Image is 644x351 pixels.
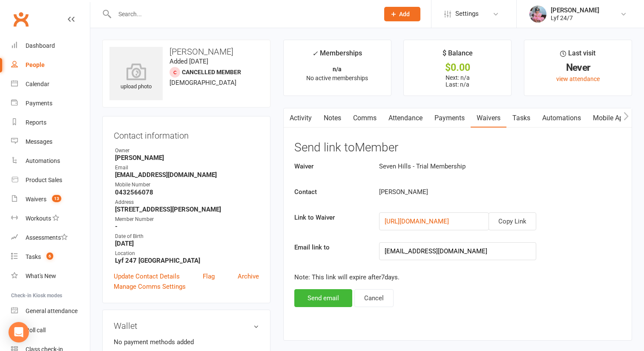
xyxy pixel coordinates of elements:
[347,108,382,128] a: Comms
[115,171,259,179] strong: [EMAIL_ADDRESS][DOMAIN_NAME]
[382,108,428,128] a: Attendance
[26,119,46,126] div: Reports
[114,321,259,331] h3: Wallet
[284,108,318,128] a: Activity
[11,247,90,267] a: Tasks 6
[11,171,90,190] a: Product Sales
[26,215,51,222] div: Workouts
[238,271,259,281] a: Archive
[11,228,90,247] a: Assessments
[532,63,624,72] div: Never
[11,55,90,75] a: People
[115,249,259,258] div: Location
[11,321,90,340] a: Roll call
[556,75,600,82] a: view attendance
[26,196,46,203] div: Waivers
[26,327,46,334] div: Roll call
[10,9,32,30] a: Clubworx
[306,75,368,81] span: No active memberships
[9,322,29,342] div: Open Intercom Messenger
[294,289,352,307] button: Send email
[115,257,259,264] strong: Lyf 247 [GEOGRAPHIC_DATA]
[115,164,259,172] div: Email
[551,6,599,14] div: [PERSON_NAME]
[288,161,373,171] label: Waiver
[443,48,473,63] div: $ Balance
[288,242,373,252] label: Email link to
[170,58,208,65] time: Added [DATE]
[428,108,471,128] a: Payments
[411,63,503,72] div: $0.00
[11,151,90,171] a: Automations
[26,234,68,241] div: Assessments
[560,48,595,63] div: Last visit
[411,74,503,88] p: Next: n/a Last: n/a
[26,253,41,260] div: Tasks
[115,147,259,155] div: Owner
[182,69,241,75] span: Cancelled member
[115,206,259,213] strong: [STREET_ADDRESS][PERSON_NAME]
[294,141,621,154] h3: Send link to Member
[26,100,52,107] div: Payments
[384,7,420,21] button: Add
[489,212,536,230] button: Copy Link
[11,75,90,94] a: Calendar
[506,108,536,128] a: Tasks
[114,337,259,347] li: No payment methods added
[399,11,410,17] span: Add
[455,4,479,23] span: Settings
[529,6,546,23] img: thumb_image1747747990.png
[11,113,90,132] a: Reports
[203,271,215,281] a: Flag
[536,108,587,128] a: Automations
[52,195,61,202] span: 13
[109,63,163,91] div: upload photo
[114,281,186,292] a: Manage Comms Settings
[26,42,55,49] div: Dashboard
[26,81,49,87] div: Calendar
[11,132,90,151] a: Messages
[312,48,362,64] div: Memberships
[11,209,90,228] a: Workouts
[26,307,78,314] div: General attendance
[26,273,56,279] div: What's New
[312,49,318,58] i: ✓
[115,215,259,223] div: Member Number
[115,240,259,247] strong: [DATE]
[11,190,90,209] a: Waivers 13
[26,177,62,183] div: Product Sales
[115,154,259,162] strong: [PERSON_NAME]
[115,181,259,189] div: Mobile Number
[114,271,180,281] a: Update Contact Details
[373,187,571,197] div: [PERSON_NAME]
[11,302,90,321] a: General attendance kiosk mode
[11,94,90,113] a: Payments
[318,108,347,128] a: Notes
[288,212,373,223] label: Link to Waiver
[46,252,53,260] span: 6
[587,108,633,128] a: Mobile App
[115,189,259,196] strong: 0432566078
[26,157,60,164] div: Automations
[170,79,236,87] span: [DEMOGRAPHIC_DATA]
[109,47,263,56] h3: [PERSON_NAME]
[385,218,449,225] a: [URL][DOMAIN_NAME]
[471,108,506,128] a: Waivers
[373,161,571,171] div: Seven Hills - Trial Membership
[11,267,90,286] a: What's New
[354,289,394,307] button: Cancel
[26,61,45,68] div: People
[294,272,621,282] p: Note: This link will expire after 7 days.
[114,128,259,140] h3: Contact information
[333,66,342,73] strong: n/a
[115,223,259,230] strong: -
[115,232,259,241] div: Date of Birth
[551,14,599,22] div: Lyf 24/7
[26,138,52,145] div: Messages
[112,8,373,20] input: Search...
[115,198,259,206] div: Address
[288,187,373,197] label: Contact
[11,36,90,55] a: Dashboard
